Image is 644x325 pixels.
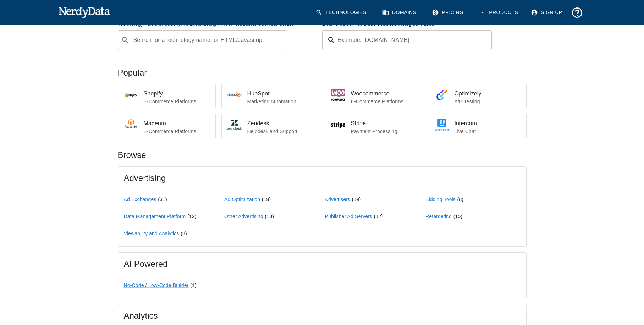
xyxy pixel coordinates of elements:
[428,4,469,22] a: Pricing
[262,197,271,202] span: ( 18 )
[265,214,274,219] span: ( 13 )
[247,89,313,98] span: HubSpot
[144,128,210,135] p: E-Commerce Platforms
[144,119,210,128] span: Magento
[118,149,527,161] p: Browse
[351,89,417,98] span: Woocommerce
[247,98,313,105] p: Marketing Automation
[124,282,189,288] a: No-Code / Low-Code Builder
[455,98,521,105] p: A/B Testing
[124,310,521,321] span: Analytics
[221,114,319,138] a: ZendeskHelpdesk and Support
[457,197,464,202] span: ( 8 )
[224,197,260,202] a: Ad Optimization
[118,114,216,138] a: MagentoE-Commerce Platforms
[374,214,383,219] span: ( 12 )
[455,89,521,98] span: Optimizely
[325,197,351,202] a: Advertisers
[455,119,521,128] span: Intercom
[311,4,372,22] a: Technologies
[187,214,197,219] span: ( 12 )
[351,128,417,135] p: Payment Processing
[124,214,186,219] a: Data Management Platform
[144,98,210,105] p: E-Commerce Platforms
[429,84,527,108] a: OptimizelyA/B Testing
[124,197,156,202] a: Ad Exchanges
[118,67,527,78] p: Popular
[425,197,456,202] a: Bidding Tools
[429,114,527,138] a: IntercomLive Chat
[144,89,210,98] span: Shopify
[124,172,521,184] span: Advertising
[124,231,179,236] a: Viewability and Analytics
[325,214,373,219] a: Publisher Ad Servers
[247,119,313,128] span: Zendesk
[455,128,521,135] p: Live Chat
[352,197,361,202] span: ( 19 )
[475,4,524,22] button: Products
[124,258,521,270] span: AI Powered
[425,214,452,219] a: Retargeting
[190,282,197,288] span: ( 1 )
[58,5,110,19] img: NerdyData.com
[118,84,216,108] a: ShopifyE-Commerce Platforms
[247,128,313,135] p: Helpdesk and Support
[181,231,187,236] span: ( 8 )
[224,214,263,219] a: Other Advertising
[221,84,319,108] a: HubSpotMarketing Automation
[453,214,463,219] span: ( 15 )
[351,119,417,128] span: Stripe
[158,197,167,202] span: ( 31 )
[351,98,417,105] p: E-Commerce Platforms
[378,4,422,22] a: Domains
[527,4,568,22] a: Sign Up
[568,4,586,22] button: Support and Documentation
[325,114,423,138] a: StripePayment Processing
[325,84,423,108] a: WoocommerceE-Commerce Platforms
